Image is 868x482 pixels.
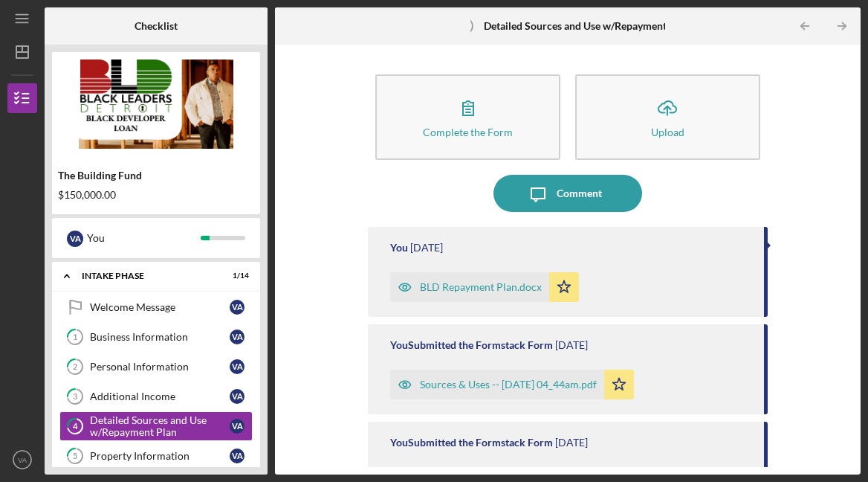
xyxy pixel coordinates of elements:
a: 1Business InformationVA [59,322,253,352]
div: V A [230,449,244,463]
a: Welcome MessageVA [59,292,253,322]
a: 4Detailed Sources and Use w/Repayment PlanVA [59,411,253,441]
div: 1 / 14 [222,271,249,280]
time: 2025-07-22 04:07 [555,437,588,449]
b: Detailed Sources and Use w/Repayment Plan [484,20,690,32]
div: Property Information [90,450,230,462]
button: Sources & Uses -- [DATE] 04_44am.pdf [390,370,634,399]
div: BLD Repayment Plan.docx [420,281,542,293]
div: Sources & Uses -- [DATE] 04_44am.pdf [420,379,597,391]
button: VA [7,445,37,475]
tspan: 2 [73,362,77,372]
div: V A [230,330,244,344]
tspan: 3 [73,392,77,402]
tspan: 5 [73,452,77,461]
a: 3Additional IncomeVA [59,382,253,411]
div: You [390,242,408,254]
img: Product logo [52,60,260,149]
div: Additional Income [90,391,230,402]
div: V A [230,389,244,404]
button: Comment [493,175,642,212]
div: Comment [557,175,602,212]
button: Complete the Form [375,74,560,160]
button: Upload [575,74,760,160]
div: You Submitted the Formstack Form [390,339,553,351]
time: 2025-08-21 03:27 [410,242,443,254]
div: V A [230,300,244,315]
time: 2025-08-19 08:44 [555,339,588,351]
div: You [87,225,201,251]
tspan: 1 [73,332,77,342]
div: Welcome Message [90,301,230,313]
button: BLD Repayment Plan.docx [390,272,579,302]
b: Checklist [135,20,178,32]
tspan: 4 [73,422,78,431]
div: Upload [651,126,684,138]
div: V A [230,419,244,434]
div: The Building Fund [58,170,254,181]
div: Detailed Sources and Use w/Repayment Plan [90,414,230,438]
div: $150,000.00 [58,189,254,201]
div: V A [67,231,83,247]
div: You Submitted the Formstack Form [390,437,553,449]
div: Personal Information [90,361,230,373]
a: 5Property InformationVA [59,441,253,471]
text: VA [18,456,27,464]
div: Intake Phase [82,271,212,280]
div: Business Information [90,331,230,343]
div: V A [230,359,244,374]
div: Complete the Form [423,126,513,138]
a: 2Personal InformationVA [59,352,253,382]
